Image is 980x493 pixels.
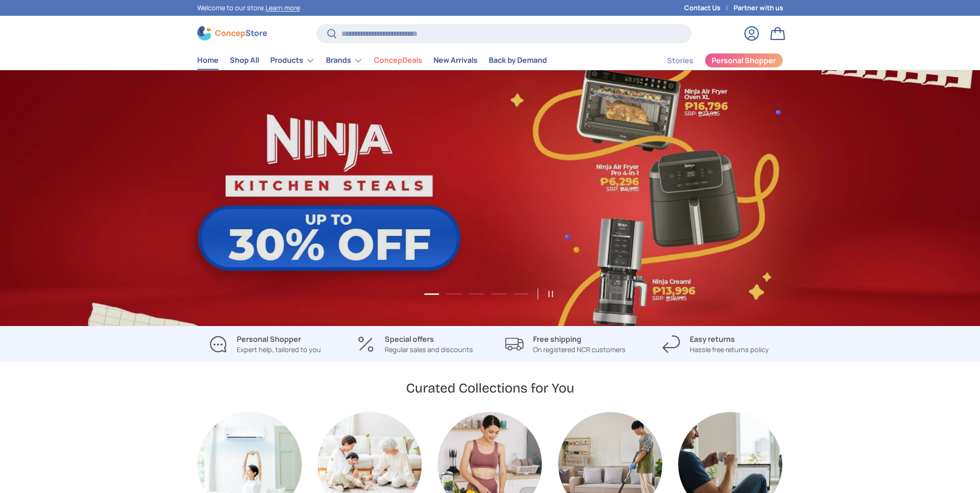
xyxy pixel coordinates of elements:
[197,51,219,69] a: Home
[498,333,633,355] a: Free shipping On registered NCR customers
[645,51,783,70] nav: Secondary
[690,334,735,344] strong: Easy returns
[648,333,783,355] a: Easy returns Hassle free returns policy
[237,334,301,344] strong: Personal Shopper
[265,51,320,70] summary: Products
[533,334,581,344] strong: Free shipping
[533,345,626,355] p: On registered NCR customers
[406,380,574,397] h2: Curated Collections for You
[197,333,333,355] a: Personal Shopper Expert help, tailored to you
[385,334,434,344] strong: Special offers
[712,57,776,64] span: Personal Shopper
[705,53,783,68] a: Personal Shopper
[320,51,368,70] summary: Brands
[489,51,547,69] a: Back by Demand
[326,51,363,70] a: Brands
[684,3,733,13] a: Contact Us
[266,3,300,12] a: Learn more
[385,345,473,355] p: Regular sales and discounts
[237,345,321,355] p: Expert help, tailored to you
[270,51,315,70] a: Products
[197,26,267,40] img: ConcepStore
[433,51,478,69] a: New Arrivals
[374,51,422,69] a: ConcepDeals
[230,51,259,69] a: Shop All
[667,52,693,70] a: Stories
[197,51,547,70] nav: Primary
[347,333,483,355] a: Special offers Regular sales and discounts
[690,345,769,355] p: Hassle free returns policy
[197,3,300,13] p: Welcome to our store.
[733,3,783,13] a: Partner with us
